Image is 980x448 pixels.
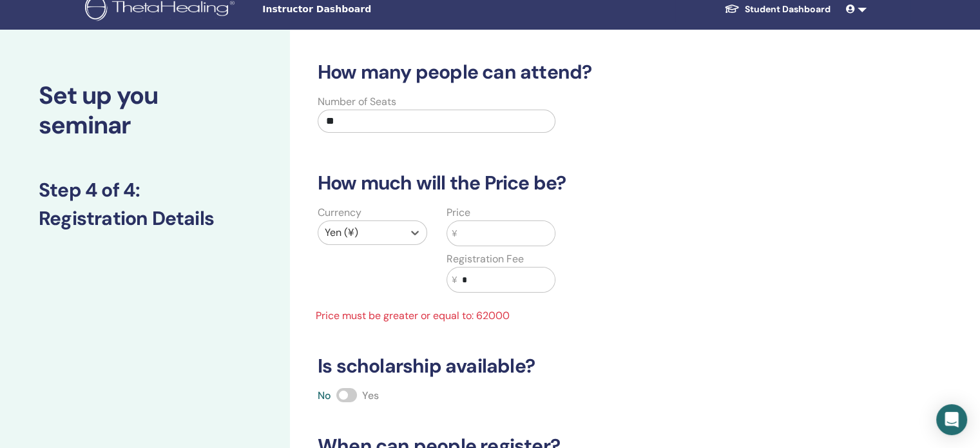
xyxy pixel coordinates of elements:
h3: How many people can attend? [310,61,840,84]
h2: Set up you seminar [39,81,251,140]
img: graduation-cap-white.svg [724,3,740,14]
span: No [318,389,331,402]
span: ¥ [452,273,457,287]
h3: Step 4 of 4 : [39,179,251,202]
h3: Registration Details [39,207,251,230]
label: Price [447,205,470,220]
label: Registration Fee [447,251,524,267]
span: Price must be greater or equal to: 62000 [308,308,565,324]
span: Yes [362,389,379,402]
span: Instructor Dashboard [262,3,456,16]
div: Open Intercom Messenger [936,404,967,435]
h3: How much will the Price be? [310,171,840,195]
label: Currency [318,205,361,220]
label: Number of Seats [318,94,396,110]
span: ¥ [452,227,457,240]
h3: Is scholarship available? [310,355,840,378]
